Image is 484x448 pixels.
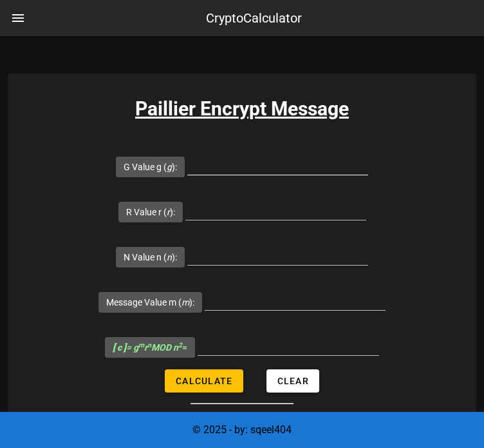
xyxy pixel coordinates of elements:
[138,341,144,349] sup: m
[113,342,126,353] b: [ c ]
[165,369,243,393] button: Calculate
[181,297,189,307] i: m
[147,341,151,349] sup: n
[277,376,309,386] span: Clear
[113,342,187,353] span: =
[8,94,476,123] h3: Paillier Encrypt Message
[126,206,175,219] label: R Value r ( ):
[106,296,194,309] label: Message Value m ( ):
[192,424,292,436] span: © 2025 - by: sqeel404
[167,207,170,217] i: r
[266,369,319,393] button: Clear
[3,3,33,34] button: nav-menu-toggle
[124,161,177,173] label: G Value g ( ):
[206,8,302,28] div: CryptoCalculator
[124,251,177,264] label: N Value n ( ):
[178,341,182,349] sup: 2
[175,376,232,386] span: Calculate
[113,342,182,353] i: = g r MOD n
[167,252,172,262] i: n
[167,162,172,172] i: g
